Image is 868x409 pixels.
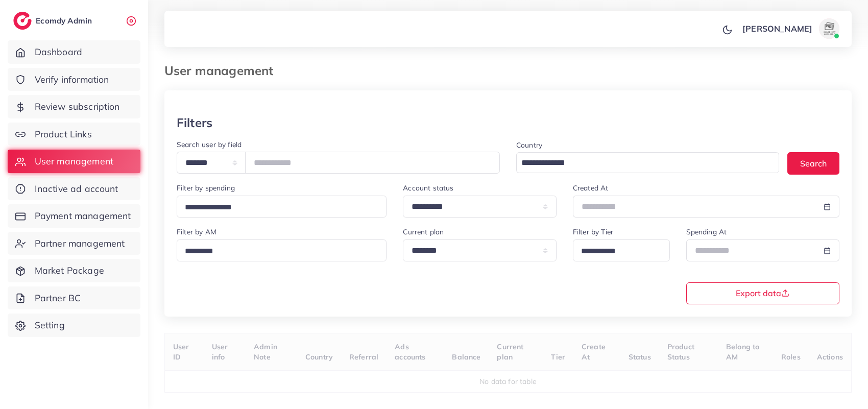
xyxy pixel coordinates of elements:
[8,286,140,310] a: Partner BC
[819,18,839,39] img: avatar
[516,140,542,150] label: Country
[35,319,65,332] span: Setting
[177,239,387,261] div: Search for option
[35,155,113,168] span: User management
[35,209,131,223] span: Payment management
[737,18,843,39] a: [PERSON_NAME]avatar
[8,123,140,146] a: Product Links
[577,244,657,259] input: Search for option
[787,152,839,174] button: Search
[35,128,92,141] span: Product Links
[8,150,140,173] a: User management
[516,152,779,173] div: Search for option
[177,196,387,218] div: Search for option
[403,183,453,193] label: Account status
[181,200,373,215] input: Search for option
[8,259,140,282] a: Market Package
[686,282,840,304] button: Export data
[181,244,373,259] input: Search for option
[8,204,140,228] a: Payment management
[686,227,727,237] label: Spending At
[35,73,109,86] span: Verify information
[177,139,242,150] label: Search user by field
[8,68,140,91] a: Verify information
[573,227,613,237] label: Filter by Tier
[8,232,140,255] a: Partner management
[573,239,670,261] div: Search for option
[35,182,118,196] span: Inactive ad account
[177,227,216,237] label: Filter by AM
[742,22,812,35] p: [PERSON_NAME]
[36,16,94,26] h2: Ecomdy Admin
[13,12,94,30] a: logoEcomdy Admin
[8,314,140,337] a: Setting
[8,40,140,64] a: Dashboard
[8,95,140,118] a: Review subscription
[35,100,120,113] span: Review subscription
[35,45,82,59] span: Dashboard
[403,227,444,237] label: Current plan
[518,155,766,171] input: Search for option
[164,63,281,78] h3: User management
[35,237,125,250] span: Partner management
[35,264,104,277] span: Market Package
[736,289,789,297] span: Export data
[573,183,609,193] label: Created At
[35,292,81,305] span: Partner BC
[13,12,32,30] img: logo
[177,115,212,130] h3: Filters
[177,183,235,193] label: Filter by spending
[8,177,140,201] a: Inactive ad account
